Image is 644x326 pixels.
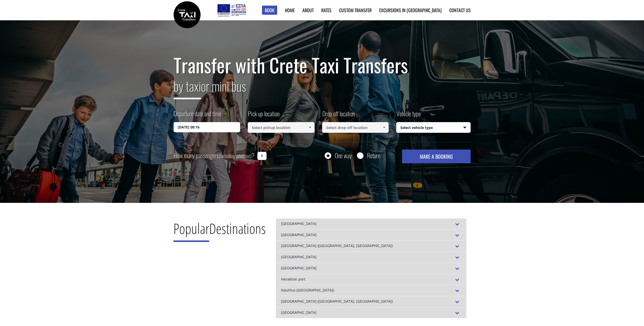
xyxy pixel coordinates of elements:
input: Select drop-off location [322,122,389,133]
label: One way [335,152,352,159]
span: Select vehicle type [397,122,470,133]
span: Popular [173,219,209,242]
div: [GEOGRAPHIC_DATA] [276,263,466,274]
a: Show All Items [306,122,314,133]
label: How many passengers ? [174,150,254,162]
button: MAKE A BOOKING [402,150,470,163]
div: [GEOGRAPHIC_DATA] ([GEOGRAPHIC_DATA], [GEOGRAPHIC_DATA]) [276,296,466,307]
a: Show All Items [380,122,388,133]
a: Home [285,7,295,13]
a: Custom Transfer [339,7,372,13]
a: Crete Taxi Transfers | Safe Taxi Transfer Services from to Heraklion Airport, Chania Airport, Ret... [174,11,201,17]
label: Return [367,152,380,159]
div: Heraklion port [276,274,466,285]
a: Book [262,6,277,15]
label: Pick up location [248,109,279,122]
div: [GEOGRAPHIC_DATA] ([GEOGRAPHIC_DATA], [GEOGRAPHIC_DATA]) [276,240,466,252]
a: About [302,7,314,13]
a: Excursions in [GEOGRAPHIC_DATA] [379,7,442,13]
div: [GEOGRAPHIC_DATA] [276,252,466,263]
span: by taxi [174,76,201,99]
img: Crete Taxi Transfers | Safe Taxi Transfer Services from to Heraklion Airport, Chania Airport, Ret... [174,1,201,28]
div: [GEOGRAPHIC_DATA] [276,218,466,230]
a: Rates [321,7,332,13]
div: Nautilux ([GEOGRAPHIC_DATA]) [276,285,466,296]
div: [GEOGRAPHIC_DATA] [276,230,466,241]
div: [GEOGRAPHIC_DATA] [276,307,466,318]
label: Departure date and time [174,109,221,122]
label: Vehicle type [396,109,421,122]
input: Select pickup location [248,122,315,133]
h2: or mini bus [174,76,471,103]
img: e-bannersEUERDF180X90.jpg [217,3,247,18]
small: (including children) [219,152,252,160]
h2: Destinations [173,218,266,246]
label: Drop off location [322,109,355,122]
h1: Transfer with Crete Taxi Transfers [174,54,471,76]
a: Contact us [449,7,471,13]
